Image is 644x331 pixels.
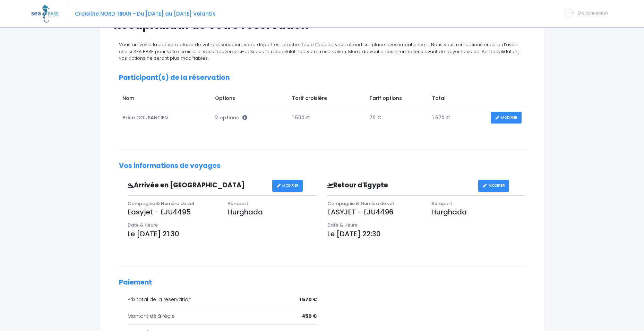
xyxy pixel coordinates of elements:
[119,91,212,108] td: Nom
[429,108,488,127] td: 1 570 €
[289,91,366,108] td: Tarif croisière
[299,296,317,303] span: 1 570 €
[491,112,522,124] a: MODIFIER
[431,207,525,217] p: Hurghada
[128,296,317,303] div: Prix total de la réservation
[122,181,272,189] h3: Arrivée en [GEOGRAPHIC_DATA]
[302,313,317,320] span: 450 €
[322,181,478,189] h3: Retour d'Egypte
[227,200,248,207] span: Aéroport
[478,180,509,192] a: MODIFIER
[128,313,317,320] div: Montant déjà réglé
[75,10,216,17] span: Croisière NORD TIRAN - Du [DATE] au [DATE] Volantis
[114,18,530,32] h1: Récapitulatif de votre réservation
[128,200,194,207] span: Compagnie & Numéro de vol
[327,200,394,207] span: Compagnie & Numéro de vol
[119,41,519,61] span: Vous arrivez à la dernière étape de votre réservation, votre départ est proche. Toute l’équipe vo...
[119,162,525,170] h2: Vos informations de voyages
[366,108,429,127] td: 70 €
[366,91,429,108] td: Tarif options
[128,207,217,217] p: Easyjet - EJU4495
[327,222,358,228] span: Date & Heure
[327,229,525,239] p: Le [DATE] 22:30
[429,91,488,108] td: Total
[327,207,421,217] p: EASYJET - EJU4496
[119,279,525,287] h2: Paiement
[227,207,317,217] p: Hurghada
[119,108,212,127] td: Brice COUSANTIEN
[128,222,158,228] span: Date & Heure
[431,200,452,207] span: Aéroport
[119,74,525,82] h2: Participant(s) de la réservation
[212,91,289,108] td: Options
[128,229,317,239] p: Le [DATE] 21:30
[272,180,303,192] a: MODIFIER
[215,114,247,121] span: 2 options
[289,108,366,127] td: 1 500 €
[578,10,608,16] span: Déconnexion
